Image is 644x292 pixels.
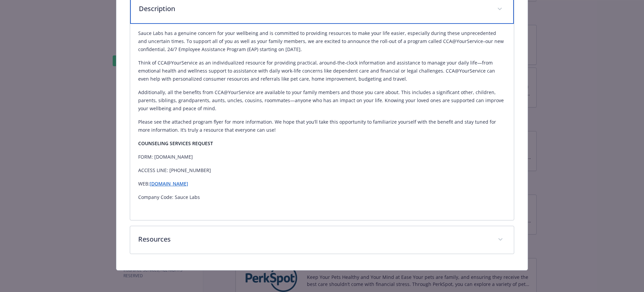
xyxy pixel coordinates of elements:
div: Description [130,24,514,220]
p: WEB: [138,180,506,188]
p: Sauce Labs has a genuine concern for your wellbeing and is committed to providing resources to ma... [138,29,506,53]
p: Additionally, all the benefits from CCA@YourService are available to your family members and thos... [138,88,506,113]
p: Think of CCA@YourService as an individualized resource for providing practical, around-the-clock ... [138,59,506,83]
a: [DOMAIN_NAME] [150,180,188,187]
p: FORM: [DOMAIN_NAME] [138,153,506,161]
p: Description [139,4,489,14]
p: ACCESS LINE: [PHONE_NUMBER] [138,166,506,174]
div: Resources [130,226,514,254]
p: Resources [138,234,490,244]
p: Please see the attached program flyer for more information. We hope that you’ll take this opportu... [138,118,506,134]
strong: COUNSELING SERVICES REQUEST [138,140,213,147]
p: Company Code: Sauce Labs [138,193,506,201]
